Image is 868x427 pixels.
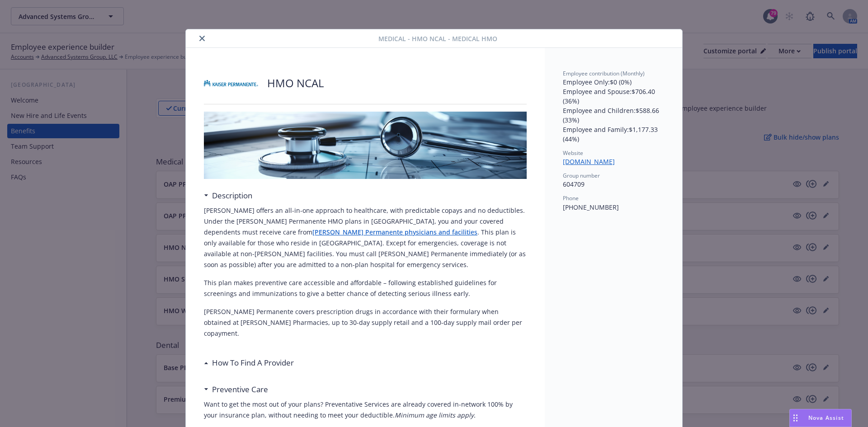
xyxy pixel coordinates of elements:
em: Minimum age limits apply. [395,411,476,419]
img: banner [204,112,527,179]
p: 604709 [563,179,664,189]
span: Medical - HMO NCAL - Medical HMO [378,34,497,43]
div: How To Find A Provider [204,357,294,369]
img: Kaiser Permanente Insurance Company [204,70,258,97]
a: [PERSON_NAME] Permanente physicians and facilities [312,228,477,236]
span: Group number [563,172,600,179]
p: [PHONE_NUMBER] [563,202,664,212]
h3: Preventive Care [212,384,268,395]
p: Employee and Spouse : $706.40 (36%) [563,87,664,106]
p: Employee and Children : $588.66 (33%) [563,106,664,125]
div: Preventive Care [204,384,268,395]
button: close [197,33,208,44]
span: Website [563,149,583,157]
p: [PERSON_NAME] Permanente covers prescription drugs in accordance with their formulary when obtain... [204,306,527,339]
p: [PERSON_NAME] offers an all-in-one approach to healthcare, with predictable copays and no deducti... [204,205,527,270]
p: HMO NCAL [267,75,324,91]
p: This plan makes preventive care accessible and affordable – following established guidelines for ... [204,277,527,299]
h3: Description [212,190,252,202]
button: Nova Assist [789,409,852,427]
p: Want to get the most out of your plans? Preventative Services are already covered in-network 100%... [204,399,527,421]
p: Employee and Family : $1,177.33 (44%) [563,125,664,144]
span: Phone [563,194,579,202]
span: Nova Assist [808,414,844,422]
p: Employee Only : $0 (0%) [563,77,664,87]
div: Description [204,190,252,202]
span: Employee contribution (Monthly) [563,70,645,77]
h3: How To Find A Provider [212,357,294,369]
div: Drag to move [790,409,801,427]
a: [DOMAIN_NAME] [563,157,622,166]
